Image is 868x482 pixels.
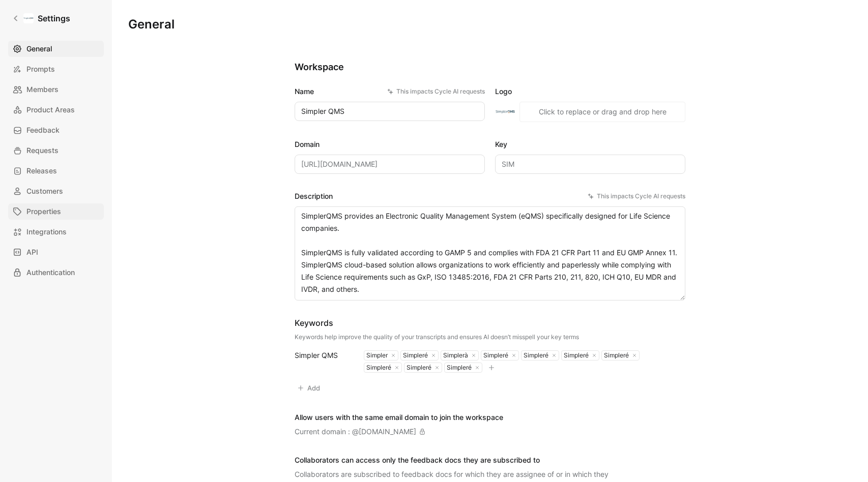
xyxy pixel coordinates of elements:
span: Authentication [26,266,75,279]
div: Keywords [295,317,579,329]
div: Allow users with the same email domain to join the workspace [295,411,503,424]
div: Collaborators can access only the feedback docs they are subscribed to [295,454,620,466]
a: Requests [8,142,104,159]
div: Simpleré [602,351,629,359]
div: Simplerà [441,351,468,359]
div: Simpler [364,351,388,359]
input: Some placeholder [295,155,485,174]
label: Logo [495,85,685,98]
button: Add [295,381,325,395]
a: Feedback [8,122,104,138]
div: Simpleré [401,351,428,359]
span: Releases [26,165,57,177]
span: Product Areas [26,104,75,116]
div: Simpleré [522,351,548,359]
a: Settings [8,8,74,28]
h1: Settings [38,12,70,24]
button: Click to replace or drag and drop here [519,102,685,122]
a: Releases [8,163,104,179]
div: Simpler QMS [295,349,352,361]
span: Customers [26,185,63,197]
a: Product Areas [8,102,104,118]
a: API [8,244,104,260]
span: API [26,246,38,258]
span: Prompts [26,63,55,75]
div: Current domain : @ [295,426,425,438]
div: This impacts Cycle AI requests [588,191,685,201]
label: Key [495,138,685,150]
span: General [26,43,52,55]
span: Properties [26,205,61,218]
a: Customers [8,183,104,199]
div: Simpleré [404,364,431,372]
a: Prompts [8,61,104,77]
div: Keywords help improve the quality of your transcripts and ensures AI doesn’t misspell your key terms [295,333,579,341]
span: Feedback [26,124,60,136]
img: logo [495,102,515,122]
div: Simpleré [562,351,589,359]
div: [DOMAIN_NAME] [359,426,416,438]
span: Members [26,83,59,96]
a: Integrations [8,224,104,240]
h1: General [128,16,175,33]
label: Name [295,85,485,98]
label: Description [295,190,685,202]
textarea: SimplerQMS provides an Electronic Quality Management System (eQMS) specifically designed for Life... [295,206,685,300]
a: Authentication [8,264,104,281]
span: Requests [26,144,59,157]
a: General [8,41,104,57]
div: Simpleré [481,351,508,359]
div: This impacts Cycle AI requests [387,86,485,97]
a: Members [8,81,104,98]
label: Domain [295,138,485,150]
span: Integrations [26,226,67,238]
div: Simpleré [364,364,391,372]
div: Simpleré [445,364,472,372]
a: Properties [8,203,104,220]
h2: Workspace [295,61,685,73]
